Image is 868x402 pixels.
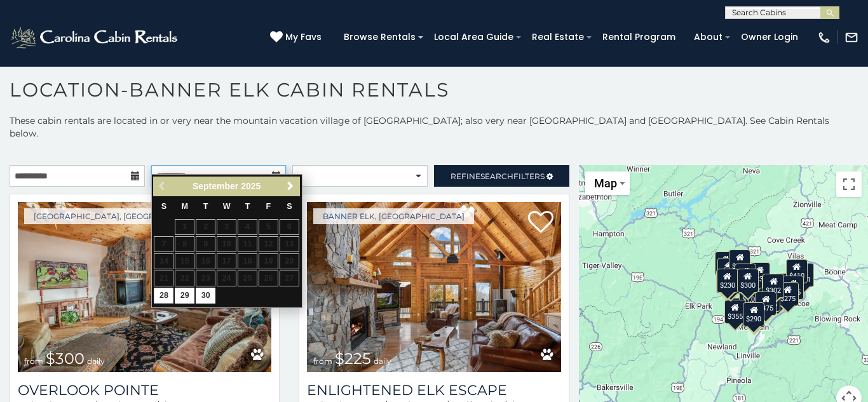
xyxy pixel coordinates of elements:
a: Next [283,178,299,194]
span: Map [594,177,617,190]
span: Refine Filters [451,171,545,181]
span: My Favs [285,30,322,44]
a: Overlook Pointe from $300 daily [18,202,271,372]
div: $235 [749,262,771,286]
span: from [24,356,43,366]
div: $225 [726,297,747,321]
button: Change map style [585,171,630,195]
div: $310 [729,250,750,274]
img: Enlightened Elk Escape [307,202,560,372]
span: from [313,356,332,366]
span: Monday [182,202,189,211]
div: $570 [735,264,756,288]
div: $1,095 [739,282,766,306]
a: Overlook Pointe [18,382,271,399]
a: Real Estate [526,27,590,47]
div: $250 [720,269,742,293]
img: White-1-2.png [10,25,181,50]
div: $290 [743,302,765,326]
a: [GEOGRAPHIC_DATA], [GEOGRAPHIC_DATA] [24,208,219,224]
a: Browse Rentals [337,27,422,47]
a: RefineSearchFilters [434,165,569,187]
a: 29 [175,288,194,304]
div: $375 [756,291,777,316]
a: Enlightened Elk Escape [307,382,560,399]
span: Sunday [161,202,166,211]
a: Banner Elk, [GEOGRAPHIC_DATA] [313,208,474,224]
span: Search [480,171,513,181]
span: daily [87,356,105,366]
a: About [688,27,729,47]
span: $300 [46,349,85,368]
div: $355 [724,300,746,324]
img: phone-regular-white.png [817,30,831,44]
span: Thursday [245,202,250,211]
a: Enlightened Elk Escape from $225 daily [307,202,560,372]
a: Owner Login [735,27,804,47]
div: $275 [777,281,799,305]
div: $410 [786,259,808,283]
img: mail-regular-white.png [844,30,858,44]
div: $485 [783,275,804,299]
span: September [193,181,238,191]
span: Saturday [287,202,292,211]
span: daily [374,356,391,366]
div: $302 [763,274,785,298]
span: Next [285,181,295,191]
a: 30 [196,288,215,304]
span: 2025 [241,181,261,191]
div: $275 [762,274,783,298]
a: Rental Program [596,27,682,47]
span: Wednesday [223,202,231,211]
button: Toggle fullscreen view [836,171,862,197]
span: $225 [335,349,371,368]
div: $300 [737,268,759,292]
div: $720 [715,251,736,276]
div: $305 [716,269,738,293]
a: 28 [154,288,173,304]
a: Local Area Guide [428,27,520,47]
a: My Favs [270,30,325,44]
div: $350 [743,303,765,327]
span: Friday [266,202,271,211]
a: Add to favorites [528,210,553,236]
span: Tuesday [203,202,208,211]
div: $230 [717,268,738,292]
img: Overlook Pointe [18,202,271,372]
